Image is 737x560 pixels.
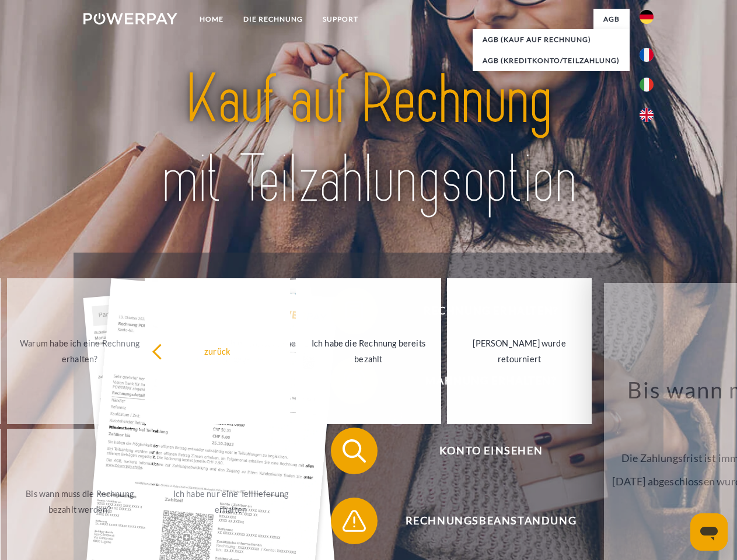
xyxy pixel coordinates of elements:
[83,13,177,24] img: logo-powerpay-white.svg
[454,335,585,367] div: [PERSON_NAME] wurde retourniert
[348,428,634,474] span: Konto einsehen
[640,78,654,92] img: it
[473,29,630,50] a: AGB (Kauf auf Rechnung)
[640,10,654,24] img: de
[348,498,634,544] span: Rechnungsbeanstandung
[190,9,233,30] a: Home
[111,56,626,223] img: title-powerpay_de.svg
[331,428,634,474] button: Konto einsehen
[690,513,728,551] iframe: Schaltfläche zum Öffnen des Messaging-Fensters
[233,9,313,30] a: DIE RECHNUNG
[340,506,369,535] img: qb_warning.svg
[640,48,654,62] img: fr
[14,335,145,367] div: Warum habe ich eine Rechnung erhalten?
[152,343,283,359] div: zurück
[331,498,634,544] button: Rechnungsbeanstandung
[473,50,630,71] a: AGB (Kreditkonto/Teilzahlung)
[165,486,296,517] div: Ich habe nur eine Teillieferung erhalten
[14,486,145,517] div: Bis wann muss die Rechnung bezahlt werden?
[593,9,630,30] a: agb
[340,436,369,466] img: qb_search.svg
[303,335,434,367] div: Ich habe die Rechnung bereits bezahlt
[313,9,368,30] a: SUPPORT
[640,108,654,122] img: en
